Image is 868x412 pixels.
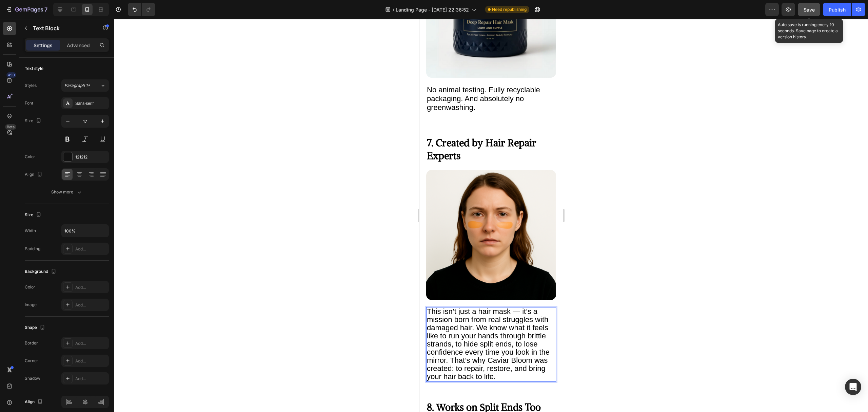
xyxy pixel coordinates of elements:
[61,79,109,92] button: Paragraph 1*
[25,284,35,290] div: Color
[62,225,108,237] input: Auto
[25,186,109,198] button: Show more
[25,375,40,381] div: Shadow
[845,379,861,395] div: Open Intercom Messenger
[25,100,33,106] div: Font
[75,100,107,107] div: Sans-serif
[33,24,91,32] p: Text Block
[25,323,46,332] div: Shape
[823,3,851,16] button: Publish
[7,382,121,394] span: 8. Works on Split Ends Too
[25,228,36,234] div: Width
[393,6,394,13] span: /
[25,358,38,364] div: Corner
[25,340,38,346] div: Border
[25,170,44,179] div: Align
[492,6,527,13] span: Need republishing
[75,302,107,308] div: Add...
[419,19,563,412] iframe: Design area
[3,3,51,16] button: 7
[5,124,16,130] div: Beta
[25,82,37,89] div: Styles
[798,3,820,16] button: Save
[25,154,35,160] div: Color
[804,7,815,13] span: Save
[75,376,107,382] div: Add...
[75,154,107,160] div: 121212
[64,82,90,89] span: Paragraph 1*
[128,3,155,16] div: Undo/Redo
[51,189,83,195] div: Show more
[25,116,43,126] div: Size
[25,210,43,220] div: Size
[75,284,107,291] div: Add...
[75,340,107,347] div: Add...
[67,42,90,49] p: Advanced
[829,6,846,13] div: Publish
[25,302,37,308] div: Image
[34,42,53,49] p: Settings
[75,358,107,364] div: Add...
[25,65,43,72] div: Text style
[44,5,47,14] p: 7
[25,246,40,252] div: Padding
[396,6,469,13] span: Landing Page - [DATE] 22:36:52
[75,246,107,252] div: Add...
[25,397,44,407] div: Align
[6,72,16,78] div: 450
[25,267,58,276] div: Background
